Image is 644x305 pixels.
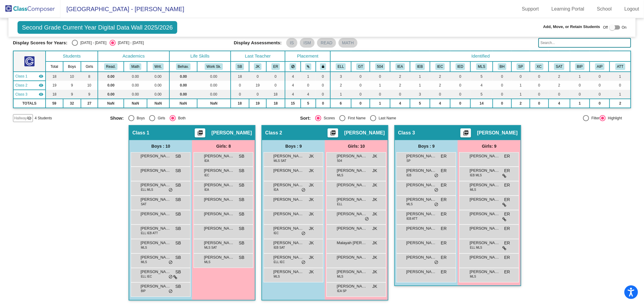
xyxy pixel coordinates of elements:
[344,130,385,136] span: [PERSON_NAME]
[204,153,234,159] span: [PERSON_NAME]
[168,188,173,193] span: do_not_disturb_alt
[375,63,385,70] button: 504
[406,168,436,174] span: [PERSON_NAME]
[98,81,123,90] td: 0.00
[570,81,590,90] td: 0
[430,61,450,72] th: IEP-C
[169,99,197,108] td: NaN
[450,90,470,99] td: 0
[622,25,626,30] span: On
[285,99,301,108] td: 15
[98,72,123,81] td: 0.00
[590,90,610,99] td: 0
[81,72,98,81] td: 8
[470,99,493,108] td: 14
[211,130,252,136] span: [PERSON_NAME]
[134,115,145,121] div: Boys
[301,90,316,99] td: 4
[615,63,625,70] button: ATT
[309,182,314,188] span: JK
[337,159,342,163] span: 504
[316,72,331,81] td: 0
[204,173,209,178] span: IEC
[39,74,43,79] mat-icon: visibility
[132,130,149,136] span: Class 1
[430,72,450,81] td: 2
[390,99,410,108] td: 4
[372,197,377,203] span: JK
[434,202,438,207] span: do_not_disturb_alt
[316,61,331,72] th: Keep with teacher
[147,90,169,99] td: 0.00
[15,74,27,79] span: Class 1
[254,63,262,70] button: JK
[285,61,301,72] th: Keep away students
[274,159,286,163] span: MLS SAT
[72,40,144,46] mat-radio-group: Select an option
[39,92,43,97] mat-icon: visibility
[317,38,336,48] mat-chip: READ
[477,130,517,136] span: [PERSON_NAME]
[337,153,367,159] span: [PERSON_NAME]
[493,99,511,108] td: 0
[63,72,81,81] td: 10
[46,61,63,72] th: Total
[430,81,450,90] td: 2
[430,99,450,108] td: 4
[141,187,153,192] span: ELL MLS
[441,153,447,159] span: ER
[316,81,331,90] td: 0
[81,99,98,108] td: 27
[390,61,410,72] th: IEP-A
[300,115,311,121] span: Sort:
[530,90,549,99] td: 0
[610,90,631,99] td: 1
[476,63,487,70] button: MLS
[336,63,346,70] button: ELL
[231,81,249,90] td: 0
[328,128,338,137] button: Print Students Details
[330,99,351,108] td: 6
[301,72,316,81] td: 1
[450,99,470,108] td: 0
[13,81,46,90] td: Jessica Kauzlaric - No Class Name
[15,83,27,88] span: Class 2
[606,115,622,121] div: Highlight
[266,90,285,99] td: 18
[273,182,303,188] span: [PERSON_NAME]
[98,90,123,99] td: 0.00
[27,116,32,121] mat-icon: visibility_off
[155,115,165,121] div: Girls
[610,72,631,81] td: 1
[124,99,147,108] td: NaN
[460,128,471,137] button: Print Students Details
[13,99,46,108] td: TOTALS
[498,63,506,70] button: BH
[205,63,223,70] button: Work Sk.
[300,115,485,121] mat-radio-group: Select an option
[549,99,570,108] td: 4
[235,63,244,70] button: SB
[406,202,413,206] span: MLS
[98,99,123,108] td: NaN
[570,61,590,72] th: Behavior Intervention Plan
[390,72,410,81] td: 2
[511,90,530,99] td: 1
[410,61,430,72] th: IEP-B
[450,72,470,81] td: 0
[98,51,169,61] th: Academics
[140,153,171,159] span: [PERSON_NAME]
[169,81,197,90] td: 0.00
[441,182,447,188] span: ER
[110,115,124,121] span: Show:
[140,168,171,174] span: [PERSON_NAME]
[517,4,544,14] a: Support
[266,81,285,90] td: 0
[441,197,447,203] span: ER
[35,115,52,121] span: 4 Students
[370,81,390,90] td: 1
[351,90,370,99] td: 0
[285,51,330,61] th: Placement
[538,38,631,48] input: Search...
[406,197,436,203] span: [PERSON_NAME]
